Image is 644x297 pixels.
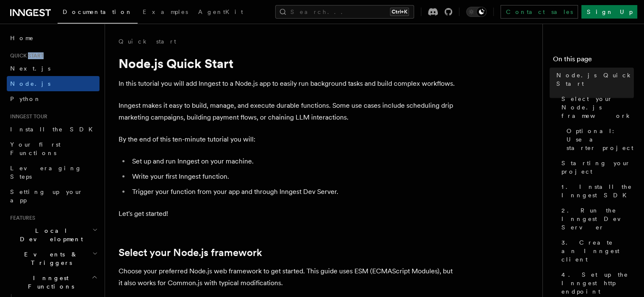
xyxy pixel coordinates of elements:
span: AgentKit [198,8,243,15]
a: Install the SDK [7,122,100,137]
a: Your first Functions [7,137,100,161]
a: AgentKit [193,3,248,23]
li: Trigger your function from your app and through Inngest Dev Server. [130,186,457,198]
p: Let's get started! [119,208,457,220]
a: Starting your project [558,155,634,179]
kbd: Ctrl+K [390,8,409,16]
li: Write your first Inngest function. [130,171,457,183]
span: Events & Triggers [7,250,92,267]
span: Setting up your app [10,188,83,204]
span: Inngest tour [7,113,47,120]
h1: Node.js Quick Start [119,56,457,71]
a: Python [7,91,100,106]
a: 3. Create an Inngest client [558,235,634,267]
a: Node.js [7,76,100,91]
a: 2. Run the Inngest Dev Server [558,203,634,235]
button: Search...Ctrl+K [275,5,414,19]
a: Next.js [7,61,100,76]
span: 4. Set up the Inngest http endpoint [561,270,634,296]
a: Quick start [119,37,176,46]
p: By the end of this ten-minute tutorial you will: [119,134,457,145]
span: 2. Run the Inngest Dev Server [561,206,634,232]
span: Optional: Use a starter project [567,127,634,152]
span: Home [10,34,34,42]
span: Node.js [10,80,50,87]
a: Sign Up [581,5,637,19]
span: Node.js Quick Start [556,71,634,88]
span: Quick start [7,52,44,59]
h4: On this page [553,54,634,68]
span: Features [7,215,35,221]
span: Local Development [7,226,92,243]
span: 1. Install the Inngest SDK [561,183,634,199]
a: Select your Node.js framework [119,247,262,259]
a: Setting up your app [7,184,100,208]
p: Choose your preferred Node.js web framework to get started. This guide uses ESM (ECMAScript Modul... [119,265,457,289]
span: 3. Create an Inngest client [561,238,634,264]
span: Next.js [10,65,50,72]
span: Leveraging Steps [10,165,82,180]
button: Local Development [7,223,100,247]
span: Documentation [63,8,133,15]
a: Leveraging Steps [7,161,100,184]
span: Install the SDK [10,126,98,133]
p: In this tutorial you will add Inngest to a Node.js app to easily run background tasks and build c... [119,78,457,90]
a: Contact sales [500,5,578,19]
span: Examples [143,8,188,15]
a: Home [7,30,100,46]
span: Starting your project [561,159,634,176]
button: Events & Triggers [7,247,100,270]
span: Python [10,95,41,102]
li: Set up and run Inngest on your machine. [130,155,457,167]
span: Inngest Functions [7,274,91,291]
button: Inngest Functions [7,270,100,294]
a: Node.js Quick Start [553,68,634,91]
button: Toggle dark mode [466,7,486,17]
a: Optional: Use a starter project [563,123,634,155]
p: Inngest makes it easy to build, manage, and execute durable functions. Some use cases include sch... [119,100,457,123]
span: Your first Functions [10,141,61,156]
a: Examples [138,3,193,23]
a: 1. Install the Inngest SDK [558,179,634,203]
a: Documentation [58,3,138,24]
a: Select your Node.js framework [558,91,634,123]
span: Select your Node.js framework [561,95,634,120]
